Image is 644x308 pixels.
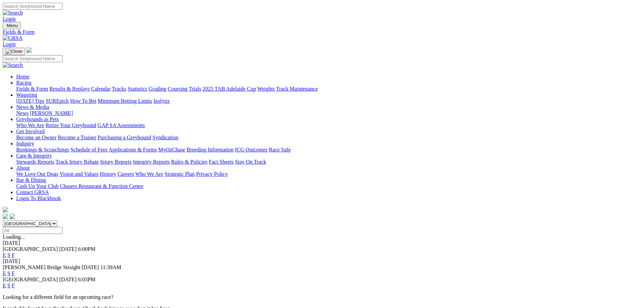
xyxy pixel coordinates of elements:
a: Login [3,16,16,22]
img: logo-grsa-white.png [3,207,8,212]
a: Industry [16,141,34,146]
span: 6:00PM [78,246,96,252]
div: Wagering [16,98,641,104]
a: Care & Integrity [16,153,52,159]
a: Syndication [152,135,178,140]
img: facebook.svg [3,214,8,219]
img: twitter.svg [9,214,15,219]
a: Integrity Reports [133,159,170,165]
span: 6:03PM [78,277,96,282]
div: [DATE] [3,258,641,264]
span: Loading... [3,234,25,240]
a: S [7,283,10,288]
span: [DATE] [59,246,77,252]
a: We Love Our Dogs [16,171,58,177]
a: Injury Reports [100,159,132,165]
a: Minimum Betting Limits [98,98,152,104]
a: Privacy Policy [196,171,228,177]
a: F [12,270,15,276]
div: [DATE] [3,240,641,246]
a: Fields & Form [16,86,48,92]
a: F [12,283,15,288]
span: 11:39AM [100,264,121,270]
a: Strategic Plan [165,171,195,177]
a: ICG Outcomes [235,147,267,152]
a: How To Bet [70,98,97,104]
a: SUREpick [46,98,69,104]
a: Track Maintenance [276,86,318,92]
a: Breeding Information [187,147,234,152]
button: Toggle navigation [3,22,21,29]
a: News [16,110,28,116]
a: Who We Are [135,171,163,177]
a: F [12,252,15,258]
a: Chasers Restaurant & Function Centre [60,183,143,189]
a: Who We Are [16,122,44,128]
span: [DATE] [81,264,99,270]
div: Greyhounds as Pets [16,122,641,128]
div: Racing [16,86,641,92]
a: 2025 TAB Adelaide Cup [202,86,256,92]
span: [PERSON_NAME] Bridge Straight [3,264,80,270]
a: Track Injury Rebate [55,159,99,165]
a: Statistics [128,86,147,92]
a: Calendar [91,86,111,92]
a: GAP SA Assessments [98,122,145,128]
div: About [16,171,641,177]
a: History [100,171,116,177]
a: Vision and Values [59,171,98,177]
div: Industry [16,147,641,153]
p: Looking for a different field for an upcoming race? [3,294,641,300]
input: Search [3,3,63,10]
a: Careers [117,171,134,177]
a: Greyhounds as Pets [16,116,59,122]
a: Stewards Reports [16,159,54,165]
a: Retire Your Greyhound [46,122,96,128]
a: News & Media [16,104,49,110]
a: Bar & Dining [16,177,46,183]
a: Cash Up Your Club [16,183,58,189]
a: Become an Owner [16,135,56,140]
a: About [16,165,30,171]
span: [GEOGRAPHIC_DATA] [3,246,58,252]
a: Results & Replays [49,86,90,92]
div: News & Media [16,110,641,116]
img: Search [3,62,23,68]
a: Login [3,41,16,47]
a: Trials [189,86,201,92]
a: Fields & Form [3,29,641,35]
span: [GEOGRAPHIC_DATA] [3,277,58,282]
a: Applications & Forms [109,147,157,152]
a: E [3,252,6,258]
a: Race Safe [269,147,290,152]
a: Fact Sheets [209,159,234,165]
img: Search [3,10,23,16]
a: S [7,252,10,258]
a: Wagering [16,92,37,98]
a: Weights [257,86,275,92]
img: Close [5,49,22,54]
a: S [7,270,10,276]
span: Menu [7,23,18,28]
a: Bookings & Scratchings [16,147,69,152]
a: Home [16,74,29,79]
a: E [3,283,6,288]
div: Care & Integrity [16,159,641,165]
img: logo-grsa-white.png [26,47,32,53]
a: Isolynx [153,98,170,104]
div: Bar & Dining [16,183,641,189]
a: Become a Trainer [58,135,96,140]
a: E [3,270,6,276]
div: Get Involved [16,135,641,141]
a: Get Involved [16,128,45,134]
button: Toggle navigation [3,48,25,55]
a: [PERSON_NAME] [30,110,73,116]
a: Coursing [168,86,188,92]
a: Racing [16,80,31,86]
a: Login To Blackbook [16,195,61,201]
input: Select date [3,227,63,234]
a: MyOzChase [158,147,185,152]
a: Tracks [112,86,126,92]
a: Stay On Track [235,159,266,165]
